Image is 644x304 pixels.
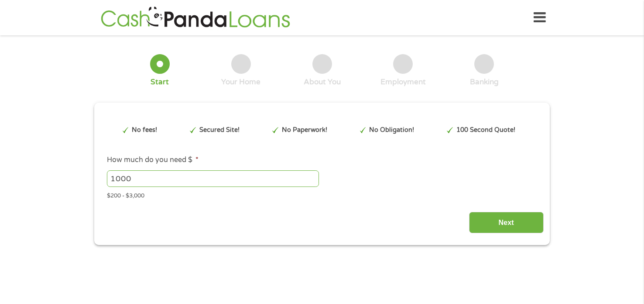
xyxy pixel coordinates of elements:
div: Start [151,77,169,87]
label: How much do you need $ [107,155,199,165]
div: About You [304,77,341,87]
div: Employment [380,77,426,87]
p: No Obligation! [369,125,414,135]
input: Next [469,212,544,233]
p: Secured Site! [199,125,240,135]
img: GetLoanNow Logo [98,5,293,30]
div: Banking [470,77,499,87]
div: Your Home [221,77,260,87]
p: No fees! [132,125,157,135]
div: $200 - $3,000 [107,189,537,200]
p: No Paperwork! [282,125,327,135]
p: 100 Second Quote! [456,125,515,135]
